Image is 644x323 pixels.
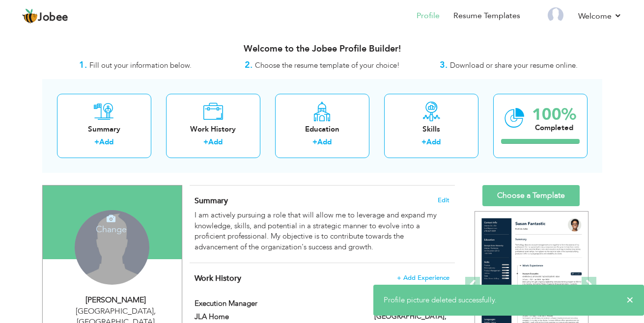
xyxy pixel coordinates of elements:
a: Resume Templates [453,10,520,22]
h4: This helps to show the companies you have worked for. [195,273,449,283]
span: + Add Experience [397,274,449,281]
label: + [94,137,99,147]
span: Download or share your resume online. [450,60,578,70]
img: jobee.io [22,8,38,24]
a: Choose a Template [482,185,580,206]
span: , [154,306,156,317]
a: Add [99,137,113,147]
a: Add [317,137,332,147]
strong: 3. [440,59,448,71]
span: × [626,295,634,305]
strong: 1. [79,59,87,71]
label: + [421,137,426,147]
h4: Change [76,211,146,235]
h4: Adding a summary is a quick and easy way to highlight your experience and interests. [195,196,449,206]
a: Add [208,137,223,147]
a: Profile [417,10,440,22]
span: Edit [438,197,449,204]
label: Execution Manager [195,298,360,309]
span: Fill out your information below. [89,60,192,70]
span: Profile picture deleted successfully. [384,295,497,305]
label: + [203,137,208,147]
div: Work History [174,124,252,135]
img: Profile Img [548,7,563,23]
div: Skills [392,124,471,135]
strong: 2. [245,59,252,71]
label: JLA Home [195,312,360,322]
span: Choose the resume template of your choice! [255,60,400,70]
span: Summary [195,195,228,206]
h3: Welcome to the Jobee Profile Builder! [42,44,602,54]
a: Welcome [578,10,622,22]
a: Add [426,137,441,147]
div: Education [283,124,362,135]
label: + [312,137,317,147]
a: Jobee [22,8,68,24]
div: 100% [532,107,576,123]
span: Jobee [38,12,68,23]
div: I am actively pursuing a role that will allow me to leverage and expand my knowledge, skills, and... [195,210,449,252]
div: [PERSON_NAME] [50,295,182,306]
span: Work History [195,273,241,284]
div: Completed [532,123,576,133]
div: Summary [65,124,143,135]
